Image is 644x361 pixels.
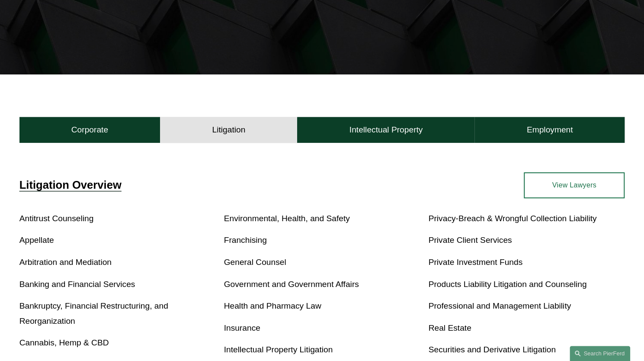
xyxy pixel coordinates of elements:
a: Cannabis, Hemp & CBD [19,338,109,347]
a: Antitrust Counseling [19,214,94,223]
a: Private Client Services [428,235,512,245]
h4: Corporate [71,125,108,135]
a: Privacy-Breach & Wrongful Collection Liability [428,214,596,223]
a: Intellectual Property Litigation [224,345,333,354]
h4: Employment [527,125,573,135]
a: View Lawyers [524,172,625,198]
a: Environmental, Health, and Safety [224,214,350,223]
a: Appellate [19,235,54,245]
h4: Litigation [212,125,245,135]
a: Bankruptcy, Financial Restructuring, and Reorganization [19,301,168,326]
a: Arbitration and Mediation [19,258,112,267]
a: General Counsel [224,258,286,267]
a: Real Estate [428,323,471,332]
a: Search this site [570,346,630,361]
a: Government and Government Affairs [224,280,359,289]
a: Private Investment Funds [428,258,522,267]
a: Insurance [224,323,260,332]
a: Litigation Overview [19,179,122,191]
a: Professional and Management Liability [428,301,571,310]
h4: Intellectual Property [349,125,423,135]
a: Products Liability Litigation and Counseling [428,280,586,289]
a: Health and Pharmacy Law [224,301,321,310]
a: Banking and Financial Services [19,280,135,289]
a: Franchising [224,235,267,245]
a: Securities and Derivative Litigation [428,345,555,354]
